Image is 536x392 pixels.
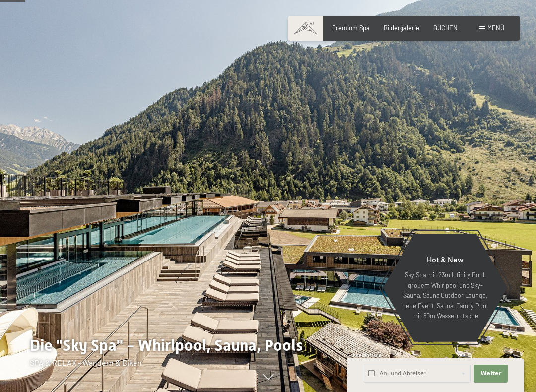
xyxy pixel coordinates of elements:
[427,255,464,264] span: Hot & New
[480,370,501,378] span: Weiter
[433,24,458,32] a: BUCHEN
[332,24,370,32] a: Premium Spa
[487,24,504,32] span: Menü
[384,24,419,32] a: Bildergalerie
[347,352,382,358] span: Schnellanfrage
[382,233,508,342] a: Hot & New Sky Spa mit 23m Infinity Pool, großem Whirlpool und Sky-Sauna, Sauna Outdoor Lounge, ne...
[402,270,488,321] p: Sky Spa mit 23m Infinity Pool, großem Whirlpool und Sky-Sauna, Sauna Outdoor Lounge, neue Event-S...
[474,365,508,383] button: Weiter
